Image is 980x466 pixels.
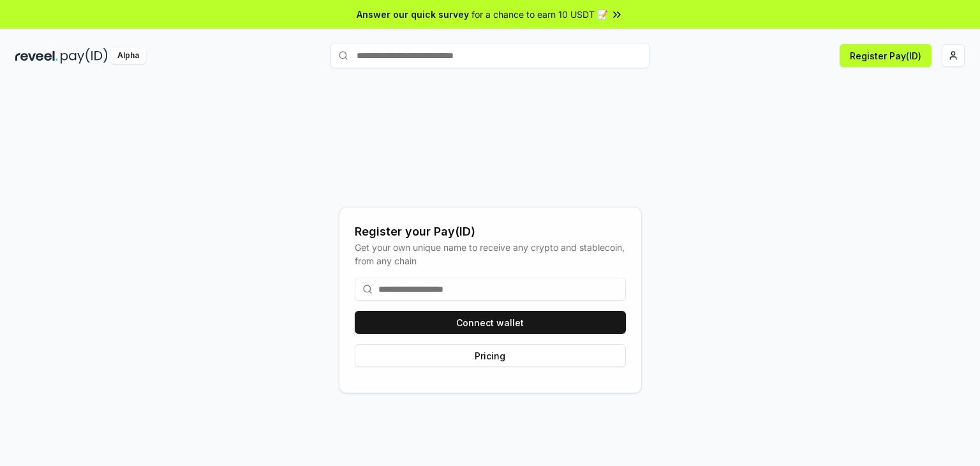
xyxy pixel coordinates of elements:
div: Register your Pay(ID) [355,223,626,241]
span: for a chance to earn 10 USDT 📝 [471,8,608,21]
div: Alpha [110,48,146,64]
button: Register Pay(ID) [840,44,932,67]
img: reveel_dark [15,48,58,64]
img: pay_id [61,48,108,64]
button: Connect wallet [355,311,626,334]
button: Pricing [355,344,626,367]
span: Answer our quick survey [357,8,469,21]
div: Get your own unique name to receive any crypto and stablecoin, from any chain [355,241,626,267]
